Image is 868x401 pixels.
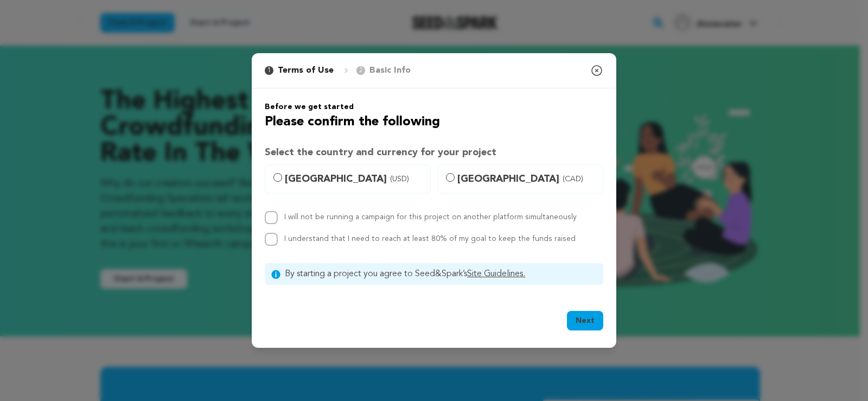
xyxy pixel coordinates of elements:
span: (CAD) [563,174,583,184]
h6: Before we get started [265,101,603,112]
label: I will not be running a campaign for this project on another platform simultaneously [284,213,577,221]
span: By starting a project you agree to Seed&Spark’s [285,268,597,281]
span: 2 [356,66,365,75]
label: I understand that I need to reach at least 80% of my goal to keep the funds raised [284,235,576,243]
p: Terms of Use [278,64,334,77]
button: Next [567,311,603,330]
h3: Select the country and currency for your project [265,145,603,160]
span: 1 [265,66,273,75]
span: [GEOGRAPHIC_DATA] [457,171,596,187]
a: Site Guidelines. [467,270,525,278]
h2: Please confirm the following [265,112,603,132]
span: (USD) [390,174,409,184]
span: [GEOGRAPHIC_DATA] [285,171,424,187]
p: Basic Info [369,64,411,77]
